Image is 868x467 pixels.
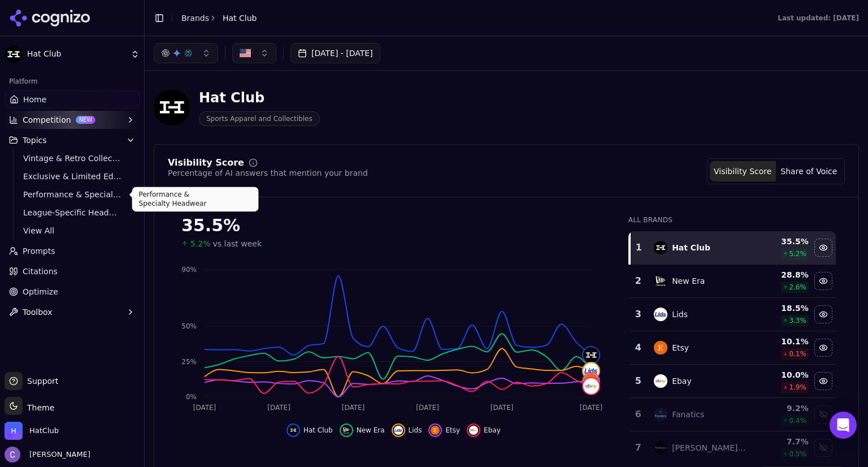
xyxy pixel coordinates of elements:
[186,393,197,401] tspan: 0%
[778,14,859,23] div: Last updated: [DATE]
[23,306,53,318] span: Toolbox
[181,14,209,23] a: Brands
[814,372,832,390] button: Hide ebay data
[139,190,252,208] p: Performance & Specialty Headwear
[190,238,211,249] span: 5.2%
[630,331,836,365] tr: 4etsyEtsy10.1%0.1%Hide etsy data
[5,131,140,149] button: Topics
[23,189,121,200] span: Performance & Specialty Headwear
[181,322,197,330] tspan: 50%
[814,405,832,423] button: Show fanatics data
[814,439,832,457] button: Show mitchell & ness data
[168,158,244,167] div: Visibility Score
[789,383,806,392] span: 1.9 %
[5,242,140,260] a: Prompts
[756,269,809,280] div: 28.8 %
[23,114,71,126] span: Competition
[23,286,58,297] span: Optimize
[814,272,832,290] button: Hide new era data
[19,187,126,202] a: Performance & Specialty Headwear
[583,373,599,389] img: etsy
[181,358,197,366] tspan: 25%
[654,374,667,388] img: ebay
[789,316,806,325] span: 3.3 %
[199,111,320,126] span: Sports Apparel and Collectibles
[654,241,667,254] img: hat club
[181,266,197,274] tspan: 90%
[342,426,351,435] img: new era
[789,449,806,459] span: 0.5 %
[154,89,190,126] img: Hat Club
[23,153,121,164] span: Vintage & Retro Collections
[672,442,747,453] div: [PERSON_NAME] & [PERSON_NAME]
[654,308,667,321] img: lids
[23,375,58,387] span: Support
[290,43,380,63] button: [DATE] - [DATE]
[814,239,832,257] button: Hide hat club data
[672,309,688,320] div: Lids
[267,404,290,412] tspan: [DATE]
[76,116,96,124] span: NEW
[830,412,857,439] div: Open Intercom Messenger
[23,245,55,257] span: Prompts
[5,262,140,280] a: Citations
[789,249,806,258] span: 5.2 %
[630,431,836,465] tr: 7mitchell & ness[PERSON_NAME] & [PERSON_NAME]7.7%0.5%Show mitchell & ness data
[5,72,140,90] div: Platform
[634,374,643,388] div: 5
[357,426,385,435] span: New Era
[634,274,643,288] div: 2
[431,426,440,435] img: etsy
[580,404,603,412] tspan: [DATE]
[223,12,257,24] span: Hat Club
[340,423,385,437] button: Hide new era data
[672,275,705,287] div: New Era
[756,302,809,314] div: 18.5 %
[583,363,599,379] img: lids
[756,403,809,414] div: 9.2 %
[672,375,692,387] div: Ebay
[23,403,54,412] span: Theme
[240,47,251,59] img: US
[5,447,90,462] button: Open user button
[5,422,23,440] img: HatClub
[428,423,460,437] button: Hide etsy data
[776,161,842,181] button: Share of Voice
[484,426,501,435] span: Ebay
[630,231,836,265] tr: 1hat clubHat Club35.5%5.2%Hide hat club data
[672,409,704,420] div: Fanatics
[19,168,126,184] a: Exclusive & Limited Edition Releases
[756,369,809,380] div: 10.0 %
[789,416,806,425] span: 0.4 %
[23,171,121,182] span: Exclusive & Limited Edition Releases
[5,90,140,109] a: Home
[654,274,667,288] img: new era
[29,426,59,436] span: HatClub
[654,441,667,455] img: mitchell & ness
[5,283,140,301] a: Optimize
[5,422,59,440] button: Open organization switcher
[23,94,46,105] span: Home
[181,215,606,236] div: 35.5 %
[23,225,121,236] span: View All
[672,342,689,353] div: Etsy
[392,423,422,437] button: Hide lids data
[445,426,460,435] span: Etsy
[789,283,806,292] span: 2.6 %
[394,426,403,435] img: lids
[23,266,58,277] span: Citations
[635,241,643,254] div: 1
[467,423,501,437] button: Hide ebay data
[213,238,262,249] span: vs last week
[193,404,216,412] tspan: [DATE]
[634,308,643,321] div: 3
[583,378,599,394] img: ebay
[634,441,643,455] div: 7
[25,449,90,460] span: [PERSON_NAME]
[287,423,333,437] button: Hide hat club data
[654,341,667,354] img: etsy
[469,426,478,435] img: ebay
[710,161,776,181] button: Visibility Score
[5,447,20,462] img: Chris Hayes
[416,404,439,412] tspan: [DATE]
